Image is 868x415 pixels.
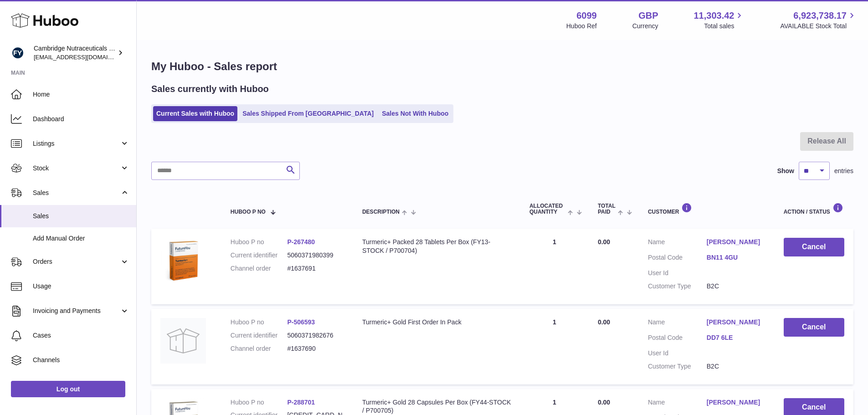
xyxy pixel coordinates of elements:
strong: GBP [638,10,658,22]
h1: My Huboo - Sales report [151,59,853,74]
span: 0.00 [598,318,610,326]
a: [PERSON_NAME] [707,238,765,246]
span: Usage [33,282,129,291]
a: Sales Not With Huboo [379,106,452,121]
div: Action / Status [784,203,844,215]
span: AVAILABLE Stock Total [780,22,857,31]
span: Sales [33,212,129,220]
span: Orders [33,257,120,266]
span: [EMAIL_ADDRESS][DOMAIN_NAME] [34,53,134,61]
dt: Current identifier [231,331,288,340]
span: Total sales [704,22,745,31]
a: [PERSON_NAME] [707,318,765,327]
span: Sales [33,189,120,197]
div: Customer [648,203,765,215]
a: 11,303.42 Total sales [693,10,745,31]
span: Description [362,209,400,215]
h2: Sales currently with Huboo [151,83,269,95]
div: Turmeric+ Gold First Order In Pack [362,318,511,327]
dt: Postal Code [648,333,707,344]
span: Huboo P no [231,209,266,215]
a: P-506593 [287,318,315,326]
dt: Name [648,398,707,409]
dd: #1637690 [287,344,344,353]
td: 1 [520,309,589,384]
dt: Postal Code [648,253,707,264]
dd: B2C [707,362,765,371]
dd: B2C [707,282,765,291]
button: Cancel [784,318,844,337]
dt: Customer Type [648,362,707,371]
dt: Current identifier [231,251,288,260]
div: Huboo Ref [566,22,597,31]
img: 60991619191506.png [160,238,206,283]
dt: Channel order [231,264,288,273]
img: no-photo.jpg [160,318,206,364]
span: Dashboard [33,115,129,123]
dt: Name [648,318,707,329]
span: entries [834,167,853,175]
dd: 5060371980399 [287,251,344,260]
div: Currency [632,22,658,31]
a: BN11 4GU [707,253,765,262]
a: [PERSON_NAME] [707,398,765,407]
a: Sales Shipped From [GEOGRAPHIC_DATA] [239,106,377,121]
a: Current Sales with Huboo [153,106,237,121]
span: ALLOCATED Quantity [529,203,565,215]
span: Listings [33,139,120,148]
span: Total paid [598,203,616,215]
dd: #1637691 [287,264,344,273]
a: P-288701 [287,399,315,406]
dt: User Id [648,269,707,277]
dt: Huboo P no [231,318,288,327]
button: Cancel [784,238,844,256]
span: 0.00 [598,238,610,246]
div: Turmeric+ Packed 28 Tablets Per Box (FY13-STOCK / P700704) [362,238,511,255]
dt: Name [648,238,707,249]
span: Add Manual Order [33,234,129,243]
span: Channels [33,356,129,364]
a: 6,923,738.17 AVAILABLE Stock Total [780,10,857,31]
a: DD7 6LE [707,333,765,342]
label: Show [777,167,794,175]
span: Invoicing and Payments [33,307,120,315]
dd: 5060371982676 [287,331,344,340]
dt: Customer Type [648,282,707,291]
span: 6,923,738.17 [793,10,847,22]
img: internalAdmin-6099@internal.huboo.com [11,46,25,60]
dt: Channel order [231,344,288,353]
span: Stock [33,164,120,173]
div: Cambridge Nutraceuticals Ltd [34,44,116,61]
td: 1 [520,229,589,304]
dt: Huboo P no [231,398,288,407]
span: 11,303.42 [693,10,734,22]
dt: Huboo P no [231,238,288,246]
dt: User Id [648,349,707,358]
span: Home [33,90,129,99]
span: 0.00 [598,399,610,406]
a: P-267480 [287,238,315,246]
a: Log out [11,381,125,397]
strong: 6099 [576,10,597,22]
span: Cases [33,331,129,340]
